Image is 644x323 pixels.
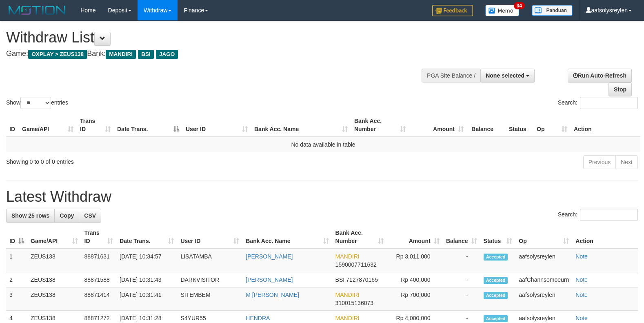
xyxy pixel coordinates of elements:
[506,114,533,137] th: Status
[484,254,508,261] span: Accepted
[484,277,508,284] span: Accepted
[246,292,299,298] a: M [PERSON_NAME]
[6,4,68,16] img: MOTION_logo.png
[568,69,632,82] a: Run Auto-Refresh
[409,114,467,137] th: Amount: activate to sort column ascending
[116,272,177,287] td: [DATE] 10:31:43
[422,69,480,82] div: PGA Site Balance /
[6,50,421,58] h4: Game: Bank:
[335,292,360,298] span: MANDIRI
[81,272,117,287] td: 88871588
[6,287,27,311] td: 3
[351,114,409,137] th: Bank Acc. Number: activate to sort column ascending
[346,276,378,283] span: Copy 7127870165 to clipboard
[443,272,480,287] td: -
[387,249,443,272] td: Rp 3,011,000
[575,276,588,283] a: Note
[575,292,588,298] a: Note
[558,209,638,221] label: Search:
[6,272,27,287] td: 2
[335,276,345,283] span: BSI
[484,315,508,322] span: Accepted
[177,287,242,311] td: SITEMBEM
[77,114,114,137] th: Trans ID: activate to sort column ascending
[6,29,421,46] h1: Withdraw List
[116,249,177,272] td: [DATE] 10:34:57
[79,209,101,223] a: CSV
[106,50,136,59] span: MANDIRI
[558,97,638,109] label: Search:
[583,155,616,169] a: Previous
[443,249,480,272] td: -
[335,300,373,306] span: Copy 310015136073 to clipboard
[575,315,588,321] a: Note
[432,5,473,16] img: Feedback.jpg
[27,287,81,311] td: ZEUS138
[6,225,27,249] th: ID: activate to sort column descending
[81,225,117,249] th: Trans ID: activate to sort column ascending
[335,315,360,321] span: MANDIRI
[571,114,640,137] th: Action
[335,261,377,268] span: Copy 1590007711632 to clipboard
[6,137,640,152] td: No data available in table
[575,253,588,260] a: Note
[6,97,68,109] label: Show entries
[28,50,87,59] span: OXPLAY > ZEUS138
[335,253,360,260] span: MANDIRI
[84,212,96,219] span: CSV
[580,209,638,221] input: Search:
[580,97,638,109] input: Search:
[20,97,51,109] select: Showentries
[6,189,638,205] h1: Latest Withdraw
[60,212,74,219] span: Copy
[515,272,572,287] td: aafChannsomoeurn
[467,114,506,137] th: Balance
[246,276,293,283] a: [PERSON_NAME]
[533,114,571,137] th: Op: activate to sort column ascending
[6,249,27,272] td: 1
[387,272,443,287] td: Rp 400,000
[19,114,77,137] th: Game/API: activate to sort column ascending
[251,114,351,137] th: Bank Acc. Name: activate to sort column ascending
[515,249,572,272] td: aafsolysreylen
[27,225,81,249] th: Game/API: activate to sort column ascending
[332,225,387,249] th: Bank Acc. Number: activate to sort column ascending
[486,72,524,79] span: None selected
[6,154,262,166] div: Showing 0 to 0 of 0 entries
[515,287,572,311] td: aafsolysreylen
[177,272,242,287] td: DARKVISITOR
[484,292,508,299] span: Accepted
[443,225,480,249] th: Balance: activate to sort column ascending
[242,225,332,249] th: Bank Acc. Name: activate to sort column ascending
[572,225,638,249] th: Action
[480,69,535,82] button: None selected
[615,155,638,169] a: Next
[116,225,177,249] th: Date Trans.: activate to sort column ascending
[156,50,178,59] span: JAGO
[114,114,182,137] th: Date Trans.: activate to sort column descending
[480,225,516,249] th: Status: activate to sort column ascending
[485,5,520,16] img: Button%20Memo.svg
[515,225,572,249] th: Op: activate to sort column ascending
[514,2,525,9] span: 34
[387,287,443,311] td: Rp 700,000
[81,249,117,272] td: 88871631
[182,114,251,137] th: User ID: activate to sort column ascending
[54,209,79,223] a: Copy
[387,225,443,249] th: Amount: activate to sort column ascending
[27,249,81,272] td: ZEUS138
[6,114,19,137] th: ID
[608,82,632,96] a: Stop
[246,253,293,260] a: [PERSON_NAME]
[27,272,81,287] td: ZEUS138
[81,287,117,311] td: 88871414
[11,212,49,219] span: Show 25 rows
[532,5,573,16] img: panduan.png
[177,225,242,249] th: User ID: activate to sort column ascending
[443,287,480,311] td: -
[177,249,242,272] td: LISATAMBA
[138,50,154,59] span: BSI
[6,209,55,223] a: Show 25 rows
[246,315,270,321] a: HENDRA
[116,287,177,311] td: [DATE] 10:31:41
